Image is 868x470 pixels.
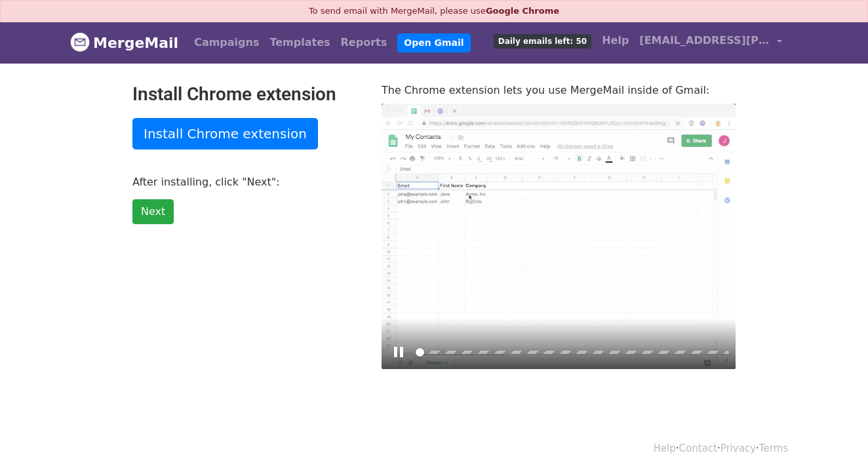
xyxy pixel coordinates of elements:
[486,6,559,16] a: Google Chrome
[189,29,264,56] a: Campaigns
[720,442,756,454] a: Privacy
[264,29,335,56] a: Templates
[416,346,729,359] input: Seek
[639,33,770,49] span: [EMAIL_ADDRESS][PERSON_NAME][DOMAIN_NAME]
[597,28,634,54] a: Help
[759,442,788,454] a: Terms
[132,175,362,189] p: After installing, click "Next":
[802,407,868,470] iframe: Chat Widget
[397,33,470,52] a: Open Gmail
[70,29,178,56] a: MergeMail
[382,83,736,97] p: The Chrome extension lets you use MergeMail inside of Gmail:
[70,32,90,52] img: MergeMail logo
[336,29,393,56] a: Reports
[132,118,318,149] a: Install Chrome extension
[388,342,409,362] button: Play
[132,83,362,106] h2: Install Chrome extension
[634,28,787,58] a: [EMAIL_ADDRESS][PERSON_NAME][DOMAIN_NAME]
[488,28,597,54] a: Daily emails left: 50
[494,34,591,49] span: Daily emails left: 50
[132,199,174,224] a: Next
[654,442,676,454] a: Help
[679,442,717,454] a: Contact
